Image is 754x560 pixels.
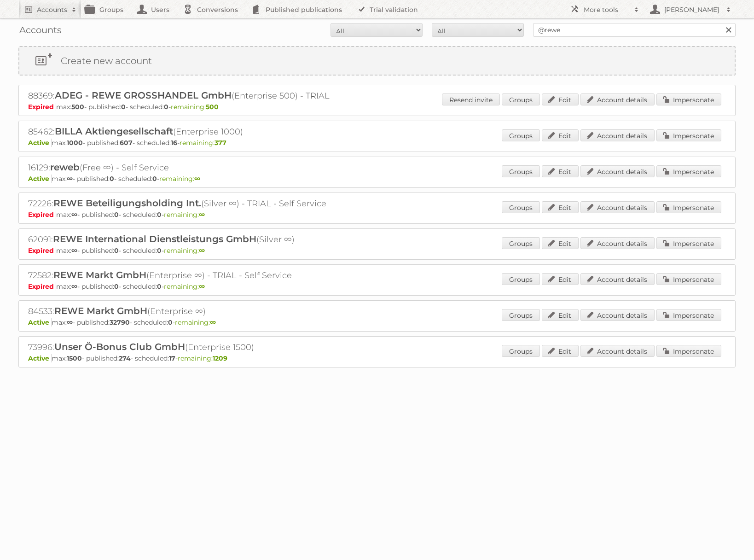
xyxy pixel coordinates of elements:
p: max: - published: - scheduled: - [28,103,726,111]
strong: 500 [71,103,84,111]
strong: 0 [164,103,168,111]
strong: 0 [114,210,119,219]
span: remaining: [164,210,205,219]
span: Active [28,139,52,147]
span: REWE International Dienstleistungs GmbH [53,233,256,245]
a: Edit [542,165,579,177]
strong: 0 [152,175,157,183]
a: Impersonate [656,129,721,141]
a: Edit [542,93,579,105]
h2: 88369: (Enterprise 500) - TRIAL [28,90,350,102]
strong: 607 [120,139,133,147]
strong: 500 [206,103,219,111]
span: REWE Markt GmbH [53,269,146,280]
strong: ∞ [67,175,73,183]
strong: 0 [157,246,162,255]
p: max: - published: - scheduled: - [28,175,726,183]
span: remaining: [159,175,200,183]
strong: ∞ [210,318,216,327]
h2: Accounts [37,5,67,14]
h2: 72582: (Enterprise ∞) - TRIAL - Self Service [28,269,350,281]
a: Edit [542,129,579,141]
a: Account details [580,201,655,213]
span: remaining: [164,282,205,291]
span: remaining: [180,139,226,147]
a: Groups [502,309,540,321]
p: max: - published: - scheduled: - [28,246,726,255]
p: max: - published: - scheduled: - [28,139,726,147]
a: Impersonate [656,237,721,249]
a: Edit [542,273,579,285]
a: Create new account [19,47,735,75]
a: Groups [502,129,540,141]
span: ADEG - REWE GROSSHANDEL GmbH [55,90,232,101]
h2: 84533: (Enterprise ∞) [28,305,350,317]
a: Account details [580,165,655,177]
a: Impersonate [656,309,721,321]
strong: 32790 [110,318,130,327]
h2: 85462: (Enterprise 1000) [28,126,350,138]
h2: [PERSON_NAME] [662,5,722,14]
h2: More tools [584,5,630,14]
h2: 73996: (Enterprise 1500) [28,341,350,353]
h2: 62091: (Silver ∞) [28,233,350,245]
a: Account details [580,93,655,105]
a: Edit [542,201,579,213]
span: remaining: [175,318,216,327]
strong: 0 [114,282,119,291]
strong: ∞ [199,210,205,219]
span: remaining: [164,246,205,255]
a: Groups [502,345,540,357]
strong: 1500 [67,354,82,362]
span: Expired [28,103,56,111]
span: remaining: [171,103,219,111]
strong: ∞ [71,210,77,219]
strong: ∞ [67,318,73,327]
p: max: - published: - scheduled: - [28,354,726,362]
a: Account details [580,237,655,249]
strong: 0 [121,103,126,111]
strong: ∞ [199,282,205,291]
strong: 377 [215,139,226,147]
p: max: - published: - scheduled: - [28,282,726,291]
a: Groups [502,237,540,249]
strong: 0 [157,282,162,291]
a: Impersonate [656,93,721,105]
a: Groups [502,201,540,213]
a: Impersonate [656,201,721,213]
strong: 0 [114,246,119,255]
span: Active [28,318,52,327]
strong: 17 [169,354,175,362]
span: Expired [28,282,56,291]
span: Expired [28,210,56,219]
strong: 1209 [213,354,227,362]
span: remaining: [178,354,227,362]
h2: 16129: (Free ∞) - Self Service [28,162,350,174]
a: Groups [502,165,540,177]
a: Impersonate [656,273,721,285]
span: BILLA Aktiengesellschaft [55,126,173,137]
strong: 0 [157,210,162,219]
a: Impersonate [656,165,721,177]
a: Account details [580,273,655,285]
span: Active [28,175,52,183]
a: Account details [580,345,655,357]
strong: 0 [110,175,114,183]
p: max: - published: - scheduled: - [28,210,726,219]
span: Expired [28,246,56,255]
strong: 1000 [67,139,83,147]
strong: 16 [171,139,177,147]
h2: 72226: (Silver ∞) - TRIAL - Self Service [28,198,350,210]
strong: ∞ [199,246,205,255]
strong: 0 [168,318,173,327]
a: Account details [580,309,655,321]
p: max: - published: - scheduled: - [28,318,726,327]
a: Edit [542,309,579,321]
span: reweb [50,162,80,173]
span: Unser Ö-Bonus Club GmbH [54,341,185,352]
strong: ∞ [194,175,200,183]
a: Impersonate [656,345,721,357]
strong: ∞ [71,246,77,255]
span: REWE Markt GmbH [54,305,147,316]
span: REWE Beteiligungsholding Int. [53,198,201,209]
